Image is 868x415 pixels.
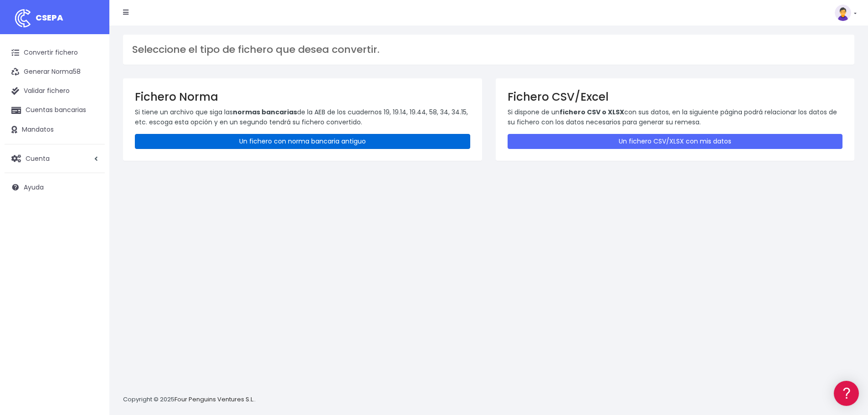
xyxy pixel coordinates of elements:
h3: Seleccione el tipo de fichero que desea convertir. [132,44,845,56]
a: POWERED BY ENCHANT [125,262,175,271]
span: Cuenta [26,154,50,163]
span: CSEPA [36,12,63,23]
div: Facturación [9,181,173,190]
h3: Fichero CSV/Excel [508,90,843,103]
span: Ayuda [24,183,44,192]
strong: fichero CSV o XLSX [560,108,624,117]
img: logo [11,7,34,30]
a: API [9,233,173,247]
img: profile [835,5,851,21]
h3: Fichero Norma [135,90,470,103]
a: Un fichero CSV/XLSX con mis datos [508,134,843,149]
a: Cuenta [5,149,105,168]
a: Información general [9,77,173,92]
a: Validar fichero [5,82,105,101]
strong: normas bancarias [233,108,297,117]
div: Programadores [9,219,173,227]
a: Videotutoriales [9,143,173,158]
div: Convertir ficheros [9,101,173,109]
p: Si tiene un archivo que siga las de la AEB de los cuadernos 19, 19.14, 19.44, 58, 34, 34.15, etc.... [135,107,470,128]
p: Si dispone de un con sus datos, en la siguiente página podrá relacionar los datos de su fichero c... [508,107,843,128]
p: Copyright © 2025 . [123,395,256,405]
a: Perfiles de empresas [9,158,173,172]
a: Un fichero con norma bancaria antiguo [135,134,470,149]
a: Mandatos [5,120,105,139]
a: Ayuda [5,178,105,197]
a: Convertir fichero [5,43,105,62]
a: Cuentas bancarias [5,101,105,120]
a: Four Penguins Ventures S.L. [175,395,254,404]
div: Información general [9,63,173,72]
a: Generar Norma58 [5,62,105,82]
button: Contáctanos [9,244,173,260]
a: Formatos [9,115,173,129]
a: General [9,195,173,210]
a: Problemas habituales [9,129,173,143]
